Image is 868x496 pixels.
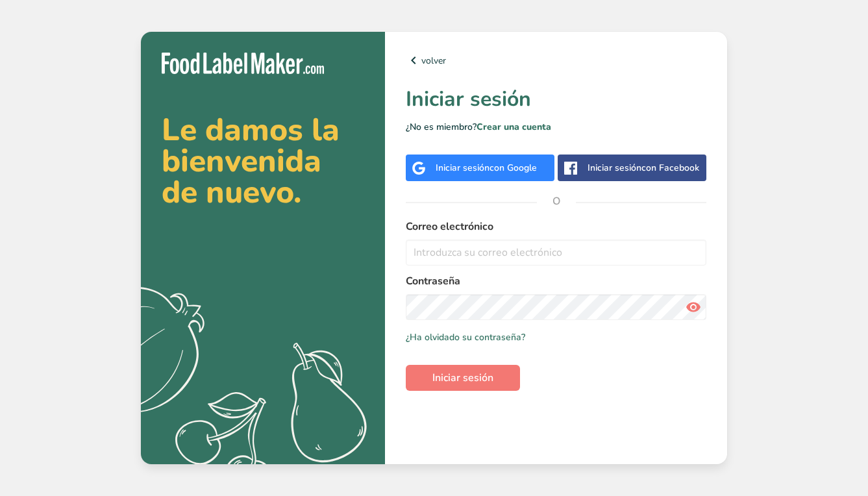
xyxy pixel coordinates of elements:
[406,273,706,289] label: Contraseña
[406,240,706,266] input: Introduzca su correo electrónico
[432,370,493,386] span: Iniciar sesión
[477,121,551,133] a: Crear una cuenta
[537,182,576,221] span: O
[162,114,364,208] h2: Le damos la bienvenida de nuevo.
[641,162,699,174] span: con Facebook
[162,53,324,74] img: Food Label Maker
[490,162,537,174] span: con Google
[406,219,706,234] label: Correo electrónico
[406,330,525,344] a: ¿Ha olvidado su contraseña?
[588,161,699,175] div: Iniciar sesión
[406,53,706,68] a: volver
[406,365,520,391] button: Iniciar sesión
[406,84,706,115] h1: Iniciar sesión
[436,161,537,175] div: Iniciar sesión
[406,120,706,134] p: ¿No es miembro?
